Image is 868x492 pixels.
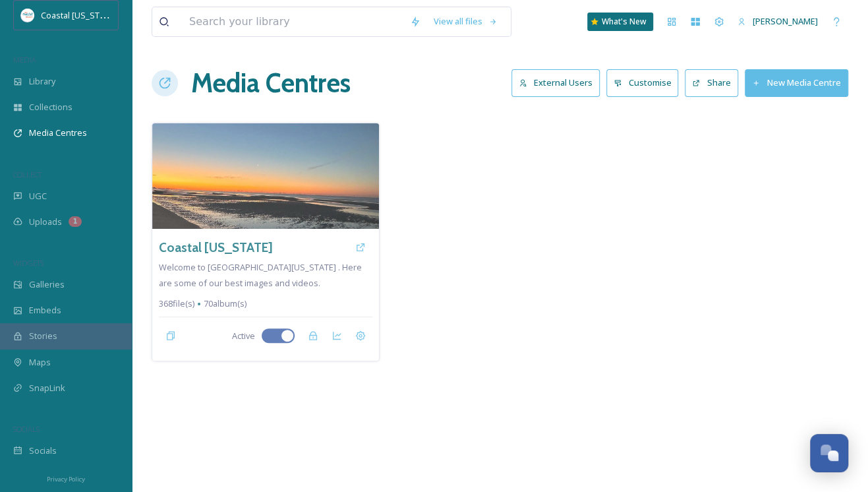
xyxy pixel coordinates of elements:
a: View all files [427,9,504,34]
span: Privacy Policy [47,475,85,483]
span: Collections [29,101,72,113]
button: Open Chat [810,434,848,472]
button: Share [685,69,738,96]
div: 1 [69,216,82,227]
span: COLLECT [13,169,42,179]
span: Galleries [29,278,65,291]
button: New Media Centre [745,69,848,96]
span: Maps [29,356,51,369]
button: Customise [606,69,679,96]
a: Customise [606,69,685,96]
span: Library [29,75,55,88]
span: Embeds [29,304,61,317]
img: ae940c3e-5acf-090d-bc21-8ba374a536ce.jpg [152,123,379,229]
span: Welcome to [GEOGRAPHIC_DATA][US_STATE] . Here are some of our best images and videos. [159,261,362,289]
button: External Users [511,69,600,96]
span: Stories [29,330,57,342]
h1: Media Centres [191,63,351,103]
a: External Users [511,69,606,96]
span: UGC [29,190,47,202]
span: [PERSON_NAME] [753,15,818,27]
span: Coastal [US_STATE] [41,9,117,21]
a: Privacy Policy [47,470,85,486]
span: Uploads [29,216,62,228]
span: Active [232,330,255,342]
span: MEDIA [13,55,36,65]
input: Search your library [183,7,403,36]
span: 368 file(s) [159,297,194,310]
span: WIDGETS [13,258,43,268]
img: download%20%281%29.jpeg [21,9,34,22]
a: What's New [587,13,653,31]
a: Coastal [US_STATE] [159,238,273,257]
span: Media Centres [29,127,87,139]
span: Socials [29,445,57,457]
span: SnapLink [29,382,65,394]
span: SOCIALS [13,424,40,434]
a: [PERSON_NAME] [731,9,825,34]
span: 70 album(s) [204,297,246,310]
